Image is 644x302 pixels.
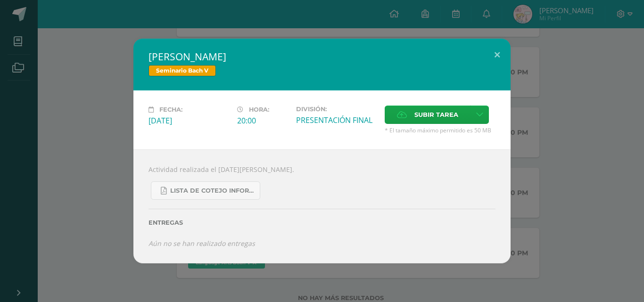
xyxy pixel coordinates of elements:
[149,50,495,63] h2: [PERSON_NAME]
[151,181,260,200] a: Lista de cotejo informe final (1) (1).pdf
[385,126,495,134] span: * El tamaño máximo permitido es 50 MB
[249,106,269,113] span: Hora:
[484,39,511,71] button: Close (Esc)
[149,115,230,126] div: [DATE]
[149,239,255,248] i: Aún no se han realizado entregas
[296,106,377,113] label: División:
[149,219,495,226] label: Entregas
[133,149,511,263] div: Actividad realizada el [DATE][PERSON_NAME].
[296,115,377,125] div: PRESENTACIÓN FINAL
[159,106,182,113] span: Fecha:
[237,115,289,126] div: 20:00
[170,187,255,195] span: Lista de cotejo informe final (1) (1).pdf
[149,65,216,76] span: Seminario Bach V
[414,106,458,123] span: Subir tarea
